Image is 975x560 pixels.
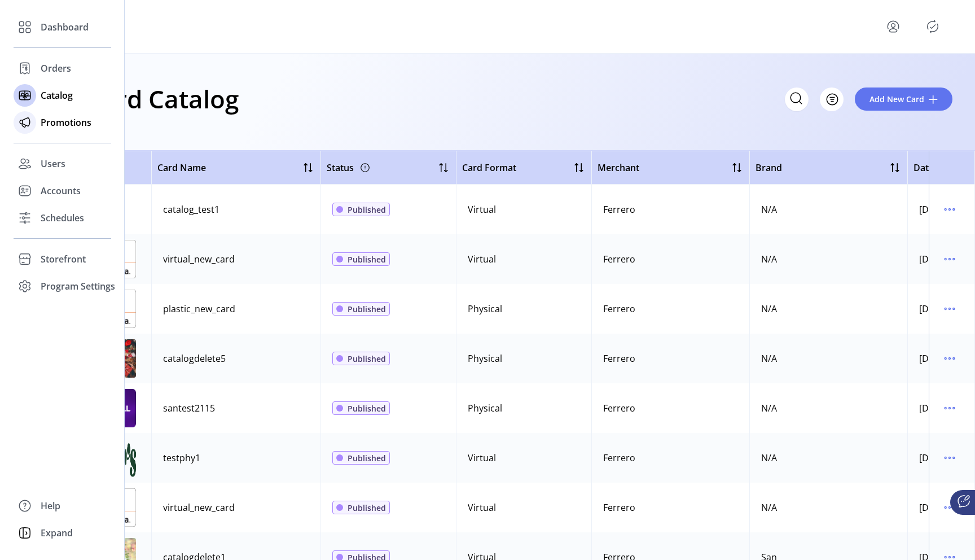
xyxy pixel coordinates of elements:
span: Date Created [913,161,970,174]
button: menu [941,449,959,467]
div: Virtual [468,451,496,465]
div: plastic_new_card [163,302,235,316]
span: Published [348,204,386,216]
span: Card Name [157,161,206,174]
span: Published [348,303,386,315]
span: Published [348,502,386,514]
div: Physical [468,302,502,316]
div: N/A [761,252,777,266]
span: Catalog [41,89,73,102]
div: Physical [468,352,502,365]
div: N/A [761,203,777,216]
div: Virtual [468,203,496,216]
span: Schedules [41,211,84,225]
div: Virtual [468,252,496,266]
div: virtual_new_card [163,501,235,514]
span: Program Settings [41,279,115,293]
div: Virtual [468,501,496,514]
button: menu [941,200,959,218]
button: Filter Button [820,88,844,111]
span: Published [348,452,386,464]
button: menu [941,498,959,517]
span: Published [348,353,386,365]
span: Orders [41,62,71,75]
div: Physical [468,401,502,415]
div: Ferrero [603,401,635,415]
div: N/A [761,302,777,316]
span: Promotions [41,116,91,129]
span: Brand [756,161,782,174]
button: menu [941,250,959,268]
div: Ferrero [603,501,635,514]
span: Published [348,403,386,414]
div: catalog_test1 [163,203,219,216]
div: Ferrero [603,451,635,465]
span: Help [41,499,60,513]
div: Ferrero [603,352,635,365]
span: Accounts [41,184,81,198]
div: santest2115 [163,401,215,415]
button: menu [884,17,902,36]
div: Status [327,159,372,177]
div: N/A [761,401,777,415]
span: Card Format [462,161,516,174]
span: Published [348,253,386,265]
button: menu [941,399,959,417]
button: Add New Card [855,88,952,111]
span: Storefront [41,252,86,266]
button: menu [941,349,959,368]
div: testphy1 [163,451,200,465]
h1: Card Catalog [86,79,239,119]
span: Users [41,157,65,170]
div: Ferrero [603,203,635,216]
div: N/A [761,451,777,465]
button: menu [941,300,959,318]
span: Dashboard [41,20,89,34]
div: catalogdelete5 [163,352,226,365]
span: Expand [41,526,73,540]
span: Add New Card [869,93,924,105]
div: Ferrero [603,252,635,266]
div: Ferrero [603,302,635,316]
div: virtual_new_card [163,252,235,266]
div: N/A [761,501,777,514]
div: N/A [761,352,777,365]
span: Merchant [598,161,639,174]
input: Search [785,88,809,111]
button: Publisher Panel [924,17,942,36]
